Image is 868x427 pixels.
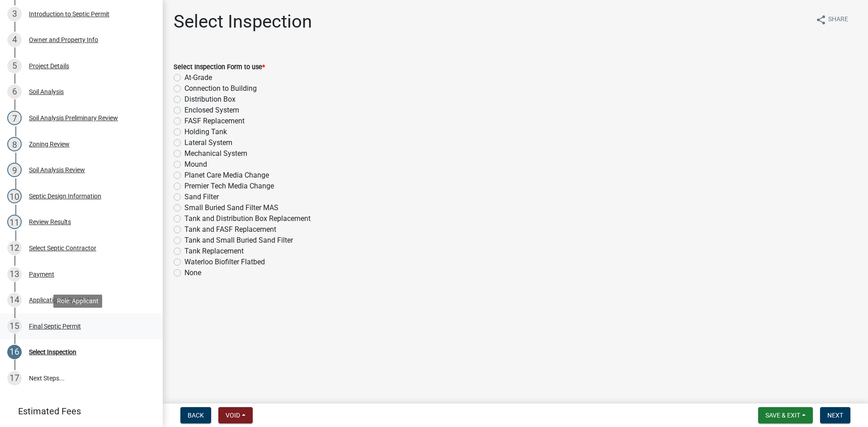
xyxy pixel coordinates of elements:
div: 14 [7,293,22,307]
div: 7 [7,111,22,125]
div: 12 [7,241,22,255]
div: Project Details [29,63,69,69]
label: Enclosed System [184,105,239,116]
label: At-Grade [184,72,212,83]
div: Zoning Review [29,141,70,147]
div: 5 [7,59,22,73]
div: 17 [7,371,22,385]
div: Septic Design Information [29,193,101,199]
label: Tank and Distribution Box Replacement [184,213,311,224]
label: Holding Tank [184,127,227,137]
span: Share [828,14,848,25]
div: 4 [7,33,22,47]
div: Select Septic Contractor [29,245,96,251]
label: Waterloo Biofilter Flatbed [184,257,265,267]
div: Owner and Property Info [29,37,98,43]
button: Void [218,407,253,423]
div: Application Submittal [29,297,89,303]
div: Soil Analysis Preliminary Review [29,115,118,121]
div: 8 [7,137,22,151]
div: 3 [7,7,22,21]
div: 11 [7,215,22,229]
button: Save & Exit [758,407,813,423]
label: Tank and FASF Replacement [184,224,276,235]
h1: Select Inspection [174,11,312,33]
label: Mound [184,159,207,170]
div: 9 [7,163,22,177]
div: Review Results [29,219,71,225]
label: Tank Replacement [184,246,244,257]
label: Connection to Building [184,83,257,94]
label: Premier Tech Media Change [184,181,274,192]
div: 10 [7,189,22,203]
label: Sand Filter [184,192,219,202]
div: 6 [7,84,22,99]
span: Save & Exit [765,412,800,419]
button: Back [180,407,211,423]
div: Final Septic Permit [29,323,81,329]
div: Introduction to Septic Permit [29,11,109,17]
span: Back [188,412,204,419]
i: share [816,14,826,25]
button: shareShare [808,11,855,28]
div: Payment [29,271,54,277]
button: Next [820,407,850,423]
label: None [184,267,201,278]
label: Select Inspection Form to use [174,64,265,70]
label: Planet Care Media Change [184,170,269,181]
div: Soil Analysis [29,89,64,95]
label: FASF Replacement [184,116,245,127]
label: Lateral System [184,137,232,148]
a: Estimated Fees [7,402,148,420]
div: Soil Analysis Review [29,167,85,173]
div: Select Inspection [29,349,76,355]
div: 15 [7,319,22,333]
div: 16 [7,345,22,359]
label: Mechanical System [184,148,247,159]
div: 13 [7,267,22,282]
div: Role: Applicant [53,295,102,308]
label: Tank and Small Buried Sand Filter [184,235,293,246]
span: Void [226,412,240,419]
label: Small Buried Sand Filter MAS [184,202,278,213]
label: Distribution Box [184,94,236,105]
span: Next [827,412,843,419]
